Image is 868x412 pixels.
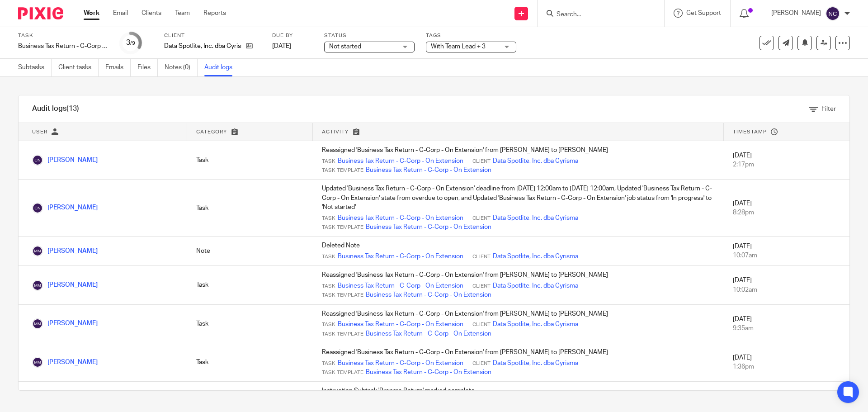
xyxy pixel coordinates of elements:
span: Activity [322,129,349,134]
a: Business Tax Return - C-Corp - On Extension [338,213,463,223]
a: Work [84,9,99,18]
span: Not started [329,43,361,50]
td: [DATE] [724,266,849,304]
a: Business Tax Return - C-Corp - On Extension [366,368,491,377]
span: Client [472,360,491,367]
label: Client [164,32,261,39]
span: Get Support [686,10,721,16]
label: Task [18,32,108,39]
a: Business Tax Return - C-Corp - On Extension [338,359,463,368]
td: Reassigned 'Business Tax Return - C-Corp - On Extension' from [PERSON_NAME] to [PERSON_NAME] [313,141,724,180]
a: [PERSON_NAME] [32,359,98,365]
a: Clients [142,9,161,18]
div: 2:17pm [733,160,840,169]
a: Notes (0) [165,59,198,76]
span: Client [472,283,491,290]
td: Reassigned 'Business Tax Return - C-Corp - On Extension' from [PERSON_NAME] to [PERSON_NAME] [313,266,724,304]
a: Audit logs [204,59,239,76]
td: Reassigned 'Business Tax Return - C-Corp - On Extension' from [PERSON_NAME] to [PERSON_NAME] [313,304,724,343]
a: Data Spotlite, Inc. dba Cyrisma [493,281,578,290]
td: [DATE] [724,141,849,180]
span: Filter [821,106,836,112]
a: Team [175,9,190,18]
a: Business Tax Return - C-Corp - On Extension [338,281,463,290]
span: Task [322,253,335,260]
td: Task [187,141,313,180]
a: [PERSON_NAME] [32,204,98,211]
img: Chris Nowicki [32,155,43,166]
a: Data Spotlite, Inc. dba Cyrisma [493,156,578,166]
div: 8:28pm [733,208,840,217]
img: Morgan Muriel [32,246,43,256]
span: Task [322,321,335,328]
img: Morgan Muriel [32,280,43,291]
span: Task Template [322,224,363,231]
a: Business Tax Return - C-Corp - On Extension [338,252,463,261]
td: Task [187,304,313,343]
td: Updated 'Business Tax Return - C-Corp - On Extension' deadline from [DATE] 12:00am to [DATE] 12:0... [313,180,724,237]
a: Files [137,59,158,76]
span: Client [472,158,491,165]
span: With Team Lead + 3 [431,43,486,50]
a: Emails [105,59,131,76]
span: Task [322,360,335,367]
td: [DATE] [724,180,849,237]
a: [PERSON_NAME] [32,320,98,327]
a: Subtasks [18,59,52,76]
a: Email [113,9,128,18]
div: 3 [126,38,135,48]
p: [PERSON_NAME] [771,9,821,18]
td: Task [187,343,313,382]
a: Business Tax Return - C-Corp - On Extension [366,329,491,338]
a: Business Tax Return - C-Corp - On Extension [338,320,463,329]
a: Business Tax Return - C-Corp - On Extension [338,156,463,166]
a: Reports [203,9,226,18]
label: Tags [426,32,516,39]
input: Search [556,11,637,19]
label: Due by [272,32,313,39]
p: Data Spotlite, Inc. dba Cyrisma [164,42,241,51]
img: svg%3E [826,6,840,21]
td: Task [187,180,313,237]
div: 9:35am [733,324,840,333]
span: Task [322,283,335,290]
span: Task Template [322,167,363,174]
a: Business Tax Return - C-Corp - On Extension [366,290,491,299]
span: Task Template [322,292,363,299]
img: Morgan Muriel [32,357,43,368]
a: [PERSON_NAME] [32,157,98,163]
div: Business Tax Return - C-Corp - On Extension [18,42,108,51]
a: Client tasks [58,59,99,76]
span: Client [472,253,491,260]
td: Task [187,266,313,304]
a: Data Spotlite, Inc. dba Cyrisma [493,320,578,329]
span: User [32,129,47,134]
span: Task Template [322,331,363,338]
div: 10:07am [733,251,840,260]
td: [DATE] [724,343,849,382]
span: Timestamp [733,129,767,134]
span: [DATE] [272,43,291,49]
span: Task [322,158,335,165]
td: Note [187,237,313,266]
span: Client [472,321,491,328]
img: Chris Nowicki [32,203,43,213]
a: Data Spotlite, Inc. dba Cyrisma [493,359,578,368]
span: Category [196,129,227,134]
td: Deleted Note [313,237,724,266]
a: Business Tax Return - C-Corp - On Extension [366,166,491,175]
a: [PERSON_NAME] [32,282,98,288]
small: /9 [130,41,135,46]
a: Data Spotlite, Inc. dba Cyrisma [493,213,578,223]
a: [PERSON_NAME] [32,248,98,254]
td: [DATE] [724,304,849,343]
img: Pixie [18,7,63,19]
a: Business Tax Return - C-Corp - On Extension [366,223,491,232]
td: Reassigned 'Business Tax Return - C-Corp - On Extension' from [PERSON_NAME] to [PERSON_NAME] [313,343,724,382]
span: Task Template [322,369,363,376]
td: [DATE] [724,237,849,266]
div: 10:02am [733,285,840,294]
a: Data Spotlite, Inc. dba Cyrisma [493,252,578,261]
label: Status [324,32,415,39]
